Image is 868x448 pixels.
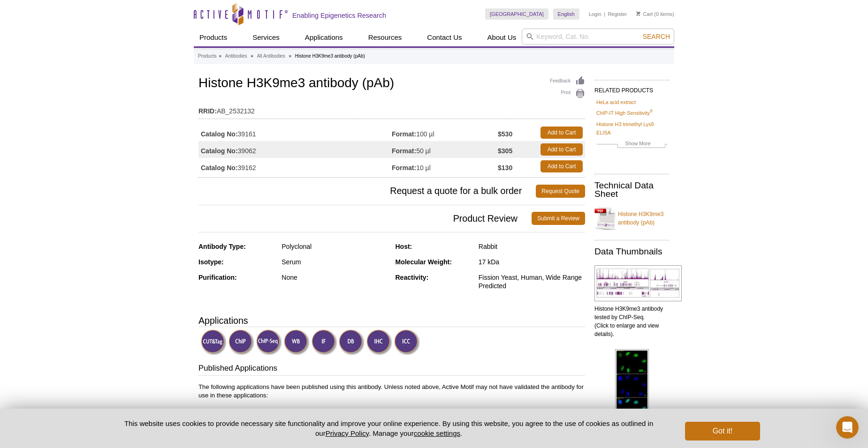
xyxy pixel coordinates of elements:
[201,329,227,355] img: CUT&Tag Validated
[522,29,674,45] input: Keyword, Cat. No.
[541,160,583,172] a: Add to Cart
[541,127,583,139] a: Add to Cart
[392,147,416,155] strong: Format:
[589,11,602,17] a: Login
[366,329,392,355] img: Immunohistochemistry Validated
[604,8,605,20] li: |
[550,89,585,99] a: Print
[201,164,238,172] strong: Catalog No:
[198,124,392,141] td: 39161
[636,11,653,17] a: Cart
[479,273,585,290] div: Fission Yeast, Human, Wide Range Predicted
[479,242,585,251] div: Rabbit
[282,258,388,266] div: Serum
[282,273,388,282] div: None
[289,53,291,59] li: »
[636,11,640,16] img: Your Cart
[636,8,674,20] li: (0 items)
[219,53,221,59] li: »
[643,33,670,40] span: Search
[194,29,233,46] a: Products
[594,181,670,198] h2: Technical Data Sheet
[198,185,536,198] span: Request a quote for a bulk order
[685,422,760,441] button: Got it!
[615,349,649,422] img: Histone H3K9me3 antibody (pAb) tested by immunofluorescence.
[198,363,585,376] h3: Published Applications
[198,101,585,116] td: AB_2532132
[553,8,579,20] a: English
[650,109,653,114] sup: ®
[198,141,392,158] td: 39062
[594,80,670,97] h2: RELATED PRODUCTS
[594,247,670,256] h2: Data Thumbnails
[392,158,498,175] td: 10 µl
[228,329,254,355] img: ChIP Validated
[256,329,282,355] img: ChIP-Seq Validated
[282,242,388,251] div: Polyclonal
[295,53,365,59] li: Histone H3K9me3 antibody (pAb)
[594,265,682,301] img: Histone H3K9me3 antibody tested by ChIP-Seq.
[392,141,498,158] td: 50 µl
[596,109,653,117] a: ChIP-IT High Sensitivity®
[108,418,670,438] p: This website uses cookies to provide necessary site functionality and improve your online experie...
[363,29,408,46] a: Resources
[396,243,412,250] strong: Host:
[198,274,237,281] strong: Purification:
[257,52,285,60] a: All Antibodies
[498,147,512,155] strong: $305
[392,164,416,172] strong: Format:
[292,11,386,20] h2: Enabling Epigenetics Research
[339,329,365,355] img: Dot Blot Validated
[284,329,310,355] img: Western Blot Validated
[198,258,224,266] strong: Isotype:
[836,416,859,439] iframe: Intercom live chat
[640,32,673,41] button: Search
[251,53,253,59] li: »
[198,76,585,92] h1: Histone H3K9me3 antibody (pAb)
[594,305,670,338] p: Histone H3K9me3 antibody tested by ChIP-Seq. (Click to enlarge and view details).
[198,52,216,60] a: Products
[498,130,512,138] strong: $530
[541,143,583,156] a: Add to Cart
[550,76,585,86] a: Feedback
[201,130,238,138] strong: Catalog No:
[596,98,636,106] a: HeLa acid extract
[326,429,369,437] a: Privacy Policy
[396,274,429,281] strong: Reactivity:
[312,329,337,355] img: Immunofluorescence Validated
[596,139,668,150] a: Show More
[421,29,467,46] a: Contact Us
[479,258,585,266] div: 17 kDa
[485,8,548,20] a: [GEOGRAPHIC_DATA]
[414,429,460,437] button: cookie settings
[225,52,247,60] a: Antibodies
[392,124,498,141] td: 100 µl
[201,147,238,155] strong: Catalog No:
[392,130,416,138] strong: Format:
[198,107,217,115] strong: RRID:
[198,243,246,250] strong: Antibody Type:
[498,164,512,172] strong: $130
[396,258,452,266] strong: Molecular Weight:
[608,11,627,17] a: Register
[594,204,670,232] a: Histone H3K9me3 antibody (pAb)
[394,329,420,355] img: Immunocytochemistry Validated
[482,29,522,46] a: About Us
[596,120,668,137] a: Histone H3 trimethyl Lys9 ELISA
[198,212,532,225] span: Product Review
[536,185,585,198] a: Request Quote
[299,29,349,46] a: Applications
[532,212,585,225] a: Submit a Review
[198,314,585,328] h3: Applications
[198,158,392,175] td: 39162
[247,29,285,46] a: Services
